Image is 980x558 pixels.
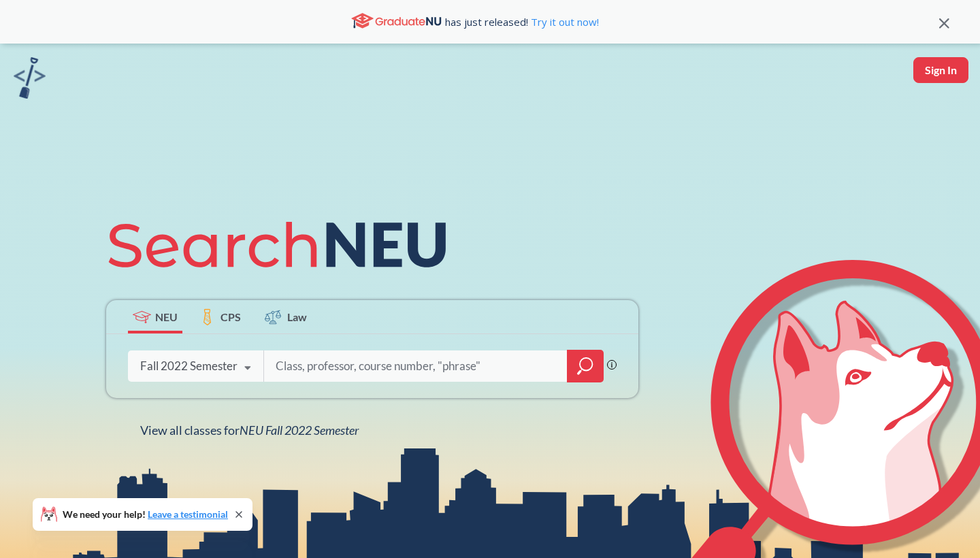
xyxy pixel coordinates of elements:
div: magnifying glass [567,350,604,382]
span: has just released! [445,14,599,29]
img: sandbox logo [14,57,46,99]
a: sandbox logo [14,57,46,103]
svg: magnifying glass [577,357,593,376]
div: Fall 2022 Semester [140,359,238,374]
button: Sign In [913,57,968,83]
span: NEU Fall 2022 Semester [240,423,359,438]
a: Leave a testimonial [148,508,228,520]
a: Try it out now! [528,15,599,29]
input: Class, professor, course number, "phrase" [274,352,557,380]
span: We need your help! [63,510,228,519]
span: CPS [220,309,241,325]
span: View all classes for [140,423,359,438]
span: NEU [155,309,178,325]
span: Law [287,309,307,325]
